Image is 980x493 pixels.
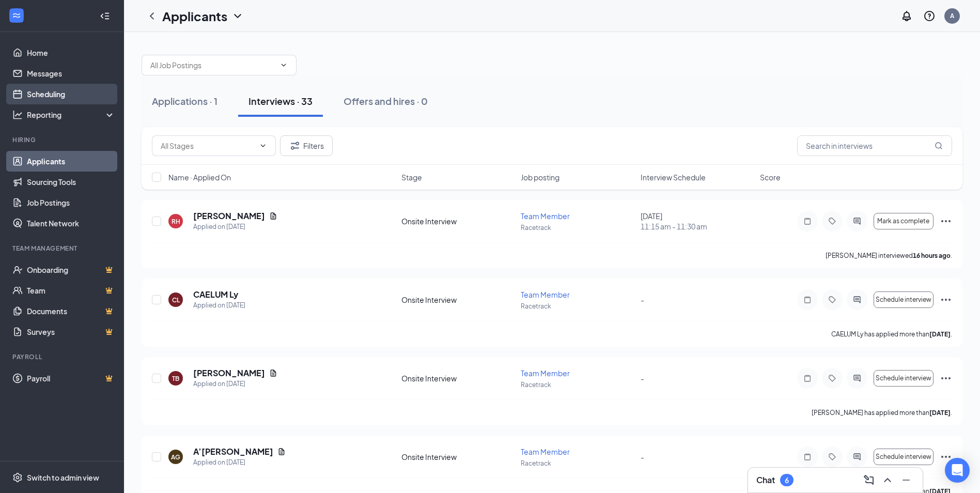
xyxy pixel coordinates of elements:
[344,95,428,107] div: Offers and hires · 0
[940,215,952,227] svg: Ellipses
[950,11,954,20] div: A
[641,221,754,232] span: 11:15 am - 11:30 am
[801,296,814,304] svg: Note
[168,172,231,182] span: Name · Applied On
[641,295,644,304] span: -
[876,453,931,460] span: Schedule interview
[193,289,238,300] h5: CAELUM Ly
[831,330,952,338] p: CAELUM Ly has applied more than .
[801,374,814,382] svg: Note
[248,95,313,107] div: Interviews · 33
[874,213,934,229] button: Mark as complete
[923,10,936,22] svg: QuestionInfo
[521,302,634,311] p: Racetrack
[641,172,706,182] span: Interview Schedule
[27,280,115,301] a: TeamCrown
[193,222,277,232] div: Applied on [DATE]
[27,151,115,172] a: Applicants
[940,372,952,384] svg: Ellipses
[641,374,644,383] span: -
[881,474,894,486] svg: ChevronUp
[801,217,814,225] svg: Note
[100,11,110,21] svg: Collapse
[193,379,277,389] div: Applied on [DATE]
[760,172,781,182] span: Score
[27,213,115,234] a: Talent Network
[27,259,115,280] a: OnboardingCrown
[27,368,115,389] a: PayrollCrown
[401,452,515,462] div: Onsite Interview
[826,374,838,382] svg: Tag
[898,472,914,488] button: Minimize
[12,135,113,144] div: Hiring
[172,296,180,304] div: CL
[289,140,301,152] svg: Filter
[193,300,245,311] div: Applied on [DATE]
[521,172,559,182] span: Job posting
[277,448,286,456] svg: Document
[152,95,217,107] div: Applications · 1
[797,135,952,156] input: Search in interviews
[401,295,515,305] div: Onsite Interview
[27,84,115,104] a: Scheduling
[27,472,99,483] div: Switch to admin view
[193,367,265,379] h5: [PERSON_NAME]
[12,352,113,361] div: Payroll
[12,110,23,120] svg: Analysis
[150,59,275,71] input: All Job Postings
[851,296,863,304] svg: ActiveChat
[401,172,422,182] span: Stage
[874,291,934,308] button: Schedule interview
[193,457,286,468] div: Applied on [DATE]
[863,474,875,486] svg: ComposeMessage
[756,474,775,486] h3: Chat
[27,301,115,321] a: DocumentsCrown
[172,217,180,226] div: RH
[851,453,863,461] svg: ActiveChat
[874,449,934,465] button: Schedule interview
[12,472,23,483] svg: Settings
[193,210,265,222] h5: [PERSON_NAME]
[401,216,515,226] div: Onsite Interview
[280,135,333,156] button: Filter Filters
[269,369,277,377] svg: Document
[521,368,570,378] span: Team Member
[874,370,934,387] button: Schedule interview
[171,453,180,461] div: AG
[876,375,931,382] span: Schedule interview
[161,140,255,151] input: All Stages
[27,110,116,120] div: Reporting
[913,252,951,259] b: 16 hours ago
[641,452,644,461] span: -
[279,61,288,69] svg: ChevronDown
[521,380,634,389] p: Racetrack
[826,217,838,225] svg: Tag
[929,409,951,417] b: [DATE]
[801,453,814,461] svg: Note
[27,42,115,63] a: Home
[851,217,863,225] svg: ActiveChat
[945,458,970,483] div: Open Intercom Messenger
[861,472,877,488] button: ComposeMessage
[826,453,838,461] svg: Tag
[935,142,943,150] svg: MagnifyingGlass
[826,251,952,260] p: [PERSON_NAME] interviewed .
[193,446,273,457] h5: A’[PERSON_NAME]
[900,474,912,486] svg: Minimize
[27,192,115,213] a: Job Postings
[521,211,570,221] span: Team Member
[27,321,115,342] a: SurveysCrown
[401,373,515,383] div: Onsite Interview
[172,374,179,383] div: TB
[27,63,115,84] a: Messages
[521,290,570,299] span: Team Member
[146,10,158,22] svg: ChevronLeft
[877,218,929,225] span: Mark as complete
[826,296,838,304] svg: Tag
[27,172,115,192] a: Sourcing Tools
[876,296,931,303] span: Schedule interview
[162,7,227,25] h1: Applicants
[940,294,952,306] svg: Ellipses
[521,447,570,456] span: Team Member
